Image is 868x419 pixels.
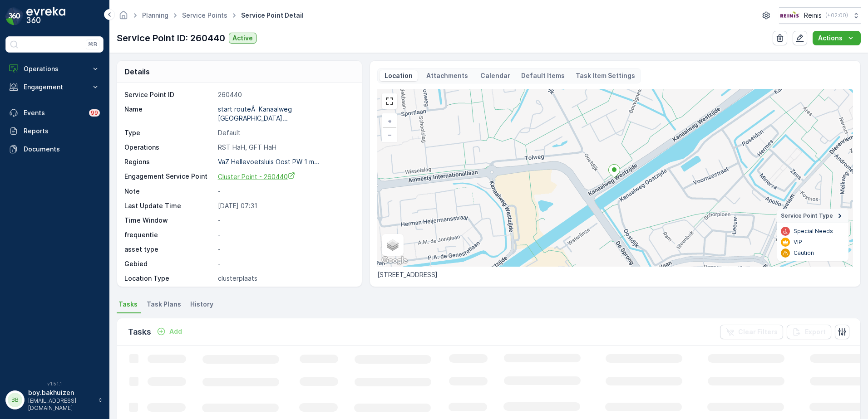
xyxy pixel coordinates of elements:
p: Calendar [480,71,510,80]
div: BB [8,393,22,407]
p: VIP [794,239,802,246]
a: Service Points [182,11,227,19]
img: logo [5,7,24,25]
p: Engagement Service Point [124,172,214,181]
button: Export [787,325,831,339]
a: Documents [5,140,104,158]
p: Location Type [124,274,214,283]
p: [STREET_ADDRESS] [377,270,853,279]
button: Add [153,326,186,337]
img: Google [380,255,409,267]
p: Operations [24,64,85,73]
button: Operations [5,60,104,78]
p: [EMAIL_ADDRESS][DOMAIN_NAME] [28,397,94,412]
p: Task Item Settings [576,71,635,80]
span: Cluster Point - 260440 [218,173,295,180]
p: Reports [24,127,100,136]
span: − [388,131,392,138]
button: BBboy.bakhuizen[EMAIL_ADDRESS][DOMAIN_NAME] [5,388,104,412]
p: Events [24,108,84,117]
p: Type [124,128,214,137]
span: Service Point Detail [239,11,306,20]
p: Documents [24,145,100,154]
p: 260440 [218,90,352,99]
p: clusterplaats [218,274,352,283]
a: Planning [142,11,168,19]
p: Active [232,34,253,43]
p: Export [805,327,826,336]
a: Zoom In [383,114,396,128]
span: Task Plans [147,300,181,309]
p: Default Items [521,71,565,80]
p: Engagement [24,83,85,92]
a: Zoom Out [383,128,396,141]
a: Reports [5,122,104,140]
p: [DATE] 07:31 [218,201,352,210]
p: Special Needs [794,228,833,235]
p: start routeÂ Kanaalweg [GEOGRAPHIC_DATA]... [218,105,294,122]
summary: Service Point Type [777,209,848,223]
p: Service Point ID [124,90,214,99]
p: 99 [91,109,98,117]
span: Service Point Type [781,212,833,219]
p: - [218,187,352,196]
span: History [190,300,213,309]
p: Location [383,71,414,80]
p: Details [124,66,150,77]
p: ⌘B [88,41,97,48]
p: Caution [794,249,814,257]
a: Cluster Point - 260440 [218,172,352,181]
p: Name [124,105,214,123]
p: Gebied [124,259,214,268]
a: View Fullscreen [383,94,396,108]
a: Layers [383,235,403,255]
p: VaZ Hellevoetsluis Oost PW 1 m... [218,158,320,166]
p: - [218,230,352,239]
button: Actions [813,31,861,45]
p: Reinis [804,11,822,20]
p: Service Point ID: 260440 [117,31,225,45]
a: Homepage [118,14,128,21]
button: Reinis(+02:00) [779,7,861,24]
img: logo_dark-DEwI_e13.png [26,7,65,25]
img: Reinis-Logo-Vrijstaand_Tekengebied-1-copy2_aBO4n7j.png [779,10,800,20]
p: ( +02:00 ) [825,12,848,19]
p: Actions [818,34,843,43]
button: Engagement [5,78,104,96]
p: Add [169,327,182,336]
p: - [218,259,352,268]
p: Last Update Time [124,201,214,210]
p: frequentie [124,230,214,239]
p: Attachments [425,71,469,80]
a: Open this area in Google Maps (opens a new window) [380,255,409,267]
p: Time Window [124,216,214,225]
p: Note [124,187,214,196]
button: Clear Filters [720,325,783,339]
p: Operations [124,143,214,152]
span: + [388,117,392,125]
p: Clear Filters [738,327,778,336]
p: - [218,245,352,254]
span: Tasks [118,300,138,309]
p: Default [218,128,352,137]
button: Active [229,33,256,44]
span: v 1.51.1 [5,381,104,386]
p: Regions [124,157,214,166]
p: boy.bakhuizen [28,388,94,397]
p: - [218,216,352,225]
p: asset type [124,245,214,254]
p: RST HaH, GFT HaH [218,143,352,152]
a: Events99 [5,104,104,122]
p: Tasks [128,326,151,338]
